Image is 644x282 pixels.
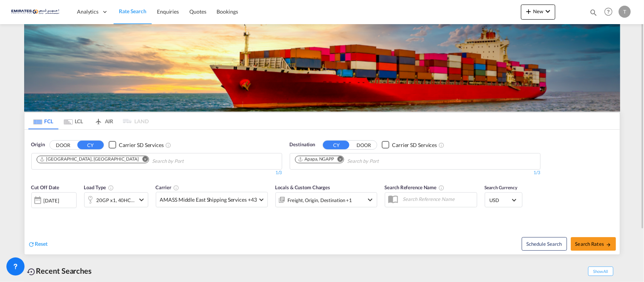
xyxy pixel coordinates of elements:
[288,195,352,205] div: Freight Origin Destination Factory Stuffing
[602,5,615,18] span: Help
[50,141,76,149] button: DOOR
[217,8,238,15] span: Bookings
[588,267,613,276] span: Show All
[27,267,36,276] md-icon: icon-backup-restore
[347,155,419,167] input: Chips input.
[290,141,315,149] span: Destination
[399,193,477,205] input: Search Reference Name
[521,5,555,20] button: icon-plus 400-fgNewicon-chevron-down
[489,195,518,205] md-select: Select Currency: $ USDUnited States Dollar
[350,141,377,149] button: DOOR
[97,195,135,205] div: 20GP x1 40HC x1
[439,185,445,191] md-icon: Your search will be saved by the below given name
[39,156,139,162] div: Jebel Ali, AEJEA
[189,8,206,15] span: Quotes
[275,184,330,190] span: Locals & Custom Charges
[84,192,148,207] div: 20GP x1 40HC x1icon-chevron-down
[160,196,257,204] span: AMASS Middle East Shipping Services +43
[31,192,77,208] div: [DATE]
[438,142,444,148] md-icon: Unchecked: Search for CY (Container Yard) services for all selected carriers.Checked : Search for...
[28,113,58,129] md-tab-item: FCL
[84,184,114,190] span: Load Type
[366,195,375,204] md-icon: icon-chevron-down
[35,153,227,167] md-chips-wrap: Chips container. Use arrow keys to select chips.
[165,142,171,148] md-icon: Unchecked: Search for CY (Container Yard) services for all selected carriers.Checked : Search for...
[294,153,422,167] md-chips-wrap: Chips container. Use arrow keys to select chips.
[24,24,620,112] img: LCL+%26+FCL+BACKGROUND.png
[77,8,98,15] span: Analytics
[39,156,140,162] div: Press delete to remove this chip.
[31,184,60,190] span: Cut Off Date
[31,170,282,176] div: 1/3
[575,241,612,247] span: Search Rates
[385,184,445,190] span: Search Reference Name
[152,155,224,167] input: Chips input.
[58,113,89,129] md-tab-item: LCL
[485,185,518,190] span: Search Currency
[619,6,631,18] div: T
[94,117,103,123] md-icon: icon-airplane
[382,141,437,149] md-checkbox: Checkbox No Ink
[173,185,179,191] md-icon: The selected Trucker/Carrierwill be displayed in the rate results If the rates are from another f...
[137,195,146,204] md-icon: icon-chevron-down
[589,8,598,17] md-icon: icon-magnify
[275,192,377,207] div: Freight Origin Destination Factory Stuffingicon-chevron-down
[119,8,146,14] span: Rate Search
[290,170,541,176] div: 1/3
[571,237,616,251] button: Search Ratesicon-arrow-right
[109,141,164,149] md-checkbox: Checkbox No Ink
[137,156,149,164] button: Remove
[392,141,437,149] div: Carrier SD Services
[24,262,95,279] div: Recent Searches
[522,237,567,251] button: Note: By default Schedule search will only considerorigin ports, destination ports and cut off da...
[157,8,179,15] span: Enquiries
[119,141,164,149] div: Carrier SD Services
[77,141,104,149] button: CY
[31,141,45,149] span: Origin
[89,113,119,129] md-tab-item: AIR
[25,130,620,254] div: OriginDOOR CY Checkbox No InkUnchecked: Search for CY (Container Yard) services for all selected ...
[606,242,611,247] md-icon: icon-arrow-right
[524,7,533,16] md-icon: icon-plus 400-fg
[11,3,62,20] img: c67187802a5a11ec94275b5db69a26e6.png
[490,197,511,204] span: USD
[28,113,149,129] md-pagination-wrapper: Use the left and right arrow keys to navigate between tabs
[298,156,336,162] div: Press delete to remove this chip.
[323,141,349,149] button: CY
[602,5,619,19] div: Help
[332,156,344,164] button: Remove
[524,8,552,14] span: New
[31,207,37,218] md-datepicker: Select
[543,7,552,16] md-icon: icon-chevron-down
[28,240,48,248] div: icon-refreshReset
[298,156,334,162] div: Apapa, NGAPP
[28,241,35,248] md-icon: icon-refresh
[44,197,59,204] div: [DATE]
[108,185,114,191] md-icon: icon-information-outline
[35,241,48,247] span: Reset
[589,8,598,20] div: icon-magnify
[156,184,179,190] span: Carrier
